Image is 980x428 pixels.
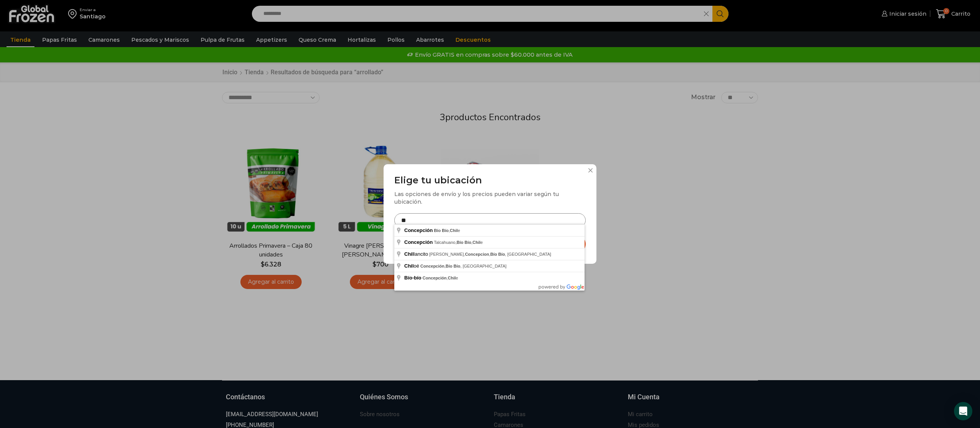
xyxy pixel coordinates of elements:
span: Chil [404,263,414,269]
span: lancito [404,251,429,257]
span: , e [423,276,458,280]
div: Open Intercom Messenger [954,402,972,420]
span: Chil [404,251,414,257]
span: , , [GEOGRAPHIC_DATA] [420,264,506,268]
span: Concepción [420,264,444,268]
span: Chil [450,228,458,233]
span: Bío Bío [457,240,472,245]
span: Concepción [404,227,433,233]
span: Bío-bío [404,275,421,281]
span: oé [404,263,420,269]
span: Bío Bío [434,228,449,233]
span: Talcahuano, , e [434,240,483,245]
span: Bío Bío [446,264,461,268]
span: Concepción [404,239,433,245]
span: Chil [472,240,480,245]
span: Concepcion [465,252,489,256]
span: Chil [448,276,456,280]
span: [PERSON_NAME], , , [GEOGRAPHIC_DATA] [429,252,551,256]
h3: Elige tu ubicación [394,175,586,186]
span: , e [434,228,460,233]
div: Las opciones de envío y los precios pueden variar según tu ubicación. [394,190,586,206]
span: Bío Bío [490,252,505,256]
span: Concepción [423,276,447,280]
